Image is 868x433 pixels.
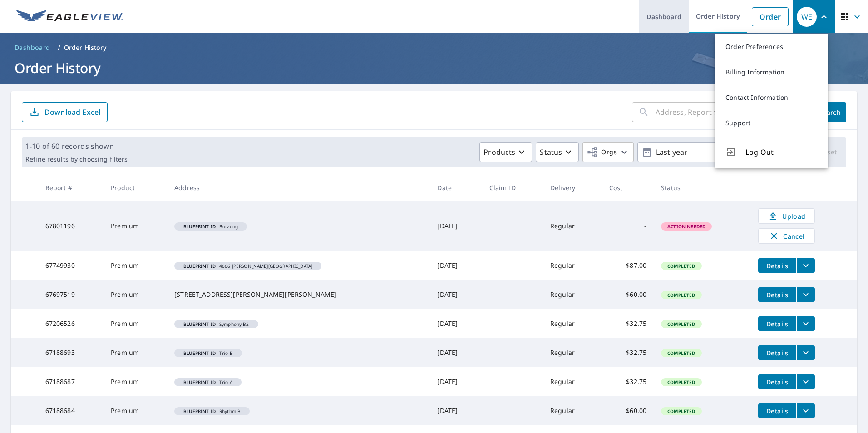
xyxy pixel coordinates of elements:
div: [STREET_ADDRESS][PERSON_NAME][PERSON_NAME] [174,290,423,299]
p: Download Excel [44,107,100,117]
span: Details [764,290,791,299]
span: Completed [662,292,700,298]
p: 1-10 of 60 records shown [25,141,128,152]
th: Date [430,174,482,201]
td: Premium [104,338,167,367]
span: 4006 [PERSON_NAME][GEOGRAPHIC_DATA] [178,264,318,268]
input: Address, Report #, Claim ID, etc. [656,99,806,125]
th: Status [654,174,751,201]
h1: Order History [11,59,857,77]
img: EV Logo [16,10,123,24]
button: filesDropdownBtn-67188687 [796,374,815,389]
td: [DATE] [430,201,482,251]
li: / [58,42,60,53]
button: detailsBtn-67206526 [758,316,796,331]
span: Upload [764,211,809,221]
th: Claim ID [482,174,543,201]
a: Billing Information [715,59,828,85]
td: Premium [104,396,167,425]
button: Search [814,102,846,122]
td: Regular [543,280,602,309]
td: $32.75 [602,338,654,367]
button: filesDropdownBtn-67188684 [796,403,815,418]
span: Symphony B2 [178,322,254,326]
button: detailsBtn-67749930 [758,258,796,273]
button: filesDropdownBtn-67697519 [796,287,815,302]
td: Premium [104,280,167,309]
a: Order [752,7,789,26]
td: $60.00 [602,396,654,425]
span: Details [764,320,791,328]
em: Blueprint ID [183,224,216,229]
span: Details [764,407,791,415]
span: Details [764,349,791,357]
td: Premium [104,367,167,396]
em: Blueprint ID [183,322,216,326]
td: [DATE] [430,309,482,338]
td: 67697519 [38,280,104,309]
span: Search [821,108,839,117]
button: filesDropdownBtn-67749930 [796,258,815,273]
span: Botzong [178,224,243,229]
td: [DATE] [430,251,482,280]
td: $32.75 [602,309,654,338]
span: Trio A [178,380,238,384]
button: detailsBtn-67188687 [758,374,796,389]
td: 67749930 [38,251,104,280]
td: Premium [104,309,167,338]
th: Report # [38,174,104,201]
td: [DATE] [430,280,482,309]
em: Blueprint ID [183,380,216,384]
th: Delivery [543,174,602,201]
td: [DATE] [430,367,482,396]
span: Completed [662,408,700,414]
th: Product [104,174,167,201]
td: [DATE] [430,396,482,425]
td: $60.00 [602,280,654,309]
span: Completed [662,379,700,385]
button: filesDropdownBtn-67188693 [796,345,815,360]
button: detailsBtn-67697519 [758,287,796,302]
td: Premium [104,251,167,280]
span: Completed [662,321,700,327]
p: Products [483,147,515,157]
button: filesDropdownBtn-67206526 [796,316,815,331]
td: Regular [543,338,602,367]
button: Cancel [758,228,815,244]
td: $32.75 [602,367,654,396]
button: Last year [637,142,774,162]
span: Log Out [745,147,817,157]
td: 67188693 [38,338,104,367]
em: Blueprint ID [183,351,216,355]
td: - [602,201,654,251]
td: Regular [543,396,602,425]
a: Contact Information [715,85,828,110]
span: Completed [662,350,700,356]
td: Regular [543,251,602,280]
p: Last year [652,144,759,160]
em: Blueprint ID [183,409,216,413]
a: Dashboard [11,40,54,55]
td: Regular [543,367,602,396]
span: Trio B [178,351,238,355]
a: Upload [758,208,815,224]
button: Status [536,142,579,162]
th: Cost [602,174,654,201]
p: Order History [64,43,107,52]
td: 67188687 [38,367,104,396]
p: Refine results by choosing filters [25,155,128,163]
div: WE [797,7,817,27]
span: Orgs [587,147,617,158]
td: [DATE] [430,338,482,367]
span: Dashboard [15,43,50,52]
th: Address [167,174,430,201]
td: 67188684 [38,396,104,425]
nav: breadcrumb [11,40,857,55]
td: 67206526 [38,309,104,338]
button: detailsBtn-67188693 [758,345,796,360]
button: Orgs [582,142,634,162]
span: Details [764,261,791,270]
em: Blueprint ID [183,264,216,268]
button: Download Excel [22,102,108,122]
td: 67801196 [38,201,104,251]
